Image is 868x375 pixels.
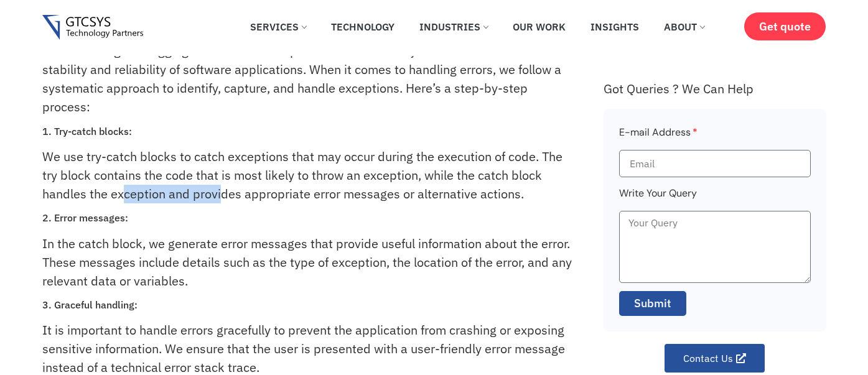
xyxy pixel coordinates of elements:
[503,13,575,40] a: Our Work
[619,124,811,324] form: Faq Form
[619,150,811,177] input: Email
[42,42,576,116] p: Error handling and logging are essential components of backend systems that ensure the stability ...
[42,126,576,137] h3: 1. Try-catch blocks:
[241,13,315,40] a: Services
[619,124,698,150] label: E-mail Address
[759,20,811,33] span: Get quote
[410,13,497,40] a: Industries
[604,81,826,96] div: Got Queries ? We Can Help
[619,185,697,211] label: Write Your Query
[42,299,576,311] h3: 3. Graceful handling:
[744,12,826,40] a: Get quote
[665,344,765,373] a: Contact Us
[634,295,671,312] span: Submit
[581,13,648,40] a: Insights
[655,13,714,40] a: About
[683,353,733,363] span: Contact Us
[619,291,686,316] button: Submit
[42,234,576,290] p: In the catch block, we generate error messages that provide useful information about the error. T...
[42,15,144,40] img: Gtcsys logo
[42,147,576,203] p: We use try-catch blocks to catch exceptions that may occur during the execution of code. The try ...
[322,13,404,40] a: Technology
[42,212,576,224] h3: 2. Error messages:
